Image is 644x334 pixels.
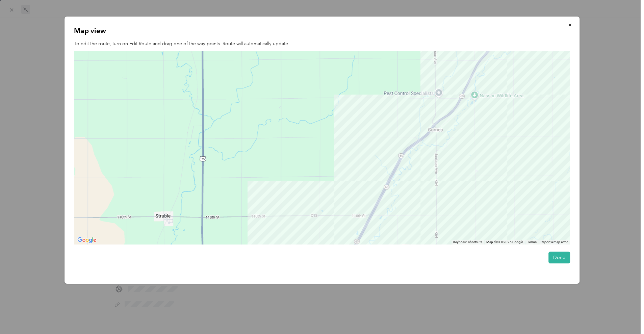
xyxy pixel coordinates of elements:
a: Open this area in Google Maps (opens a new window) [76,236,98,245]
p: Map view [74,26,570,35]
img: Google [76,236,98,245]
a: Report a map error [541,240,568,244]
button: Keyboard shortcuts [453,240,482,245]
button: Done [548,252,570,263]
span: Map data ©2025 Google [486,240,523,244]
iframe: Everlance-gr Chat Button Frame [606,296,644,334]
a: Terms (opens in new tab) [527,240,537,244]
p: To edit the route, turn on Edit Route and drag one of the way points. Route will automatically up... [74,40,570,47]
